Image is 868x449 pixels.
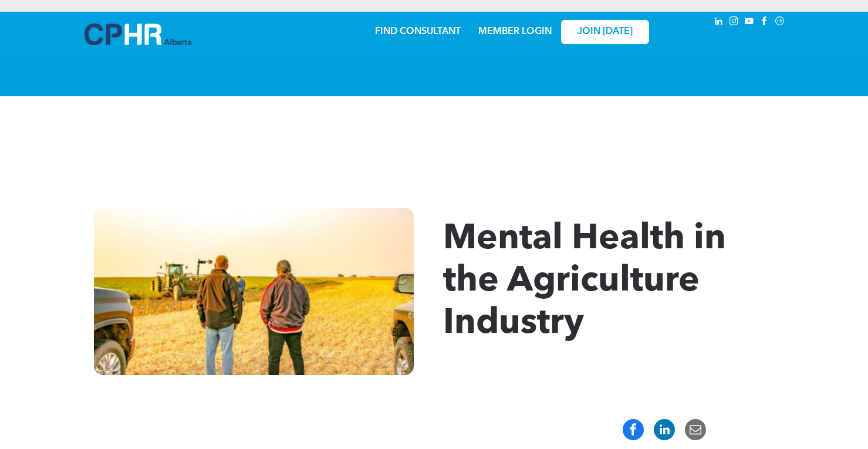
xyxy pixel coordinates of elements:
[478,27,552,36] a: MEMBER LOGIN
[85,23,191,45] img: A blue and white logo for cp alberta
[561,20,649,44] a: JOIN [DATE]
[712,15,725,31] a: linkedin
[774,15,786,31] a: Social network
[577,26,633,38] span: JOIN [DATE]
[758,15,771,31] a: facebook
[375,27,461,36] a: FIND CONSULTANT
[743,15,756,31] a: youtube
[728,15,741,31] a: instagram
[443,222,726,342] span: Mental Health in the Agriculture Industry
